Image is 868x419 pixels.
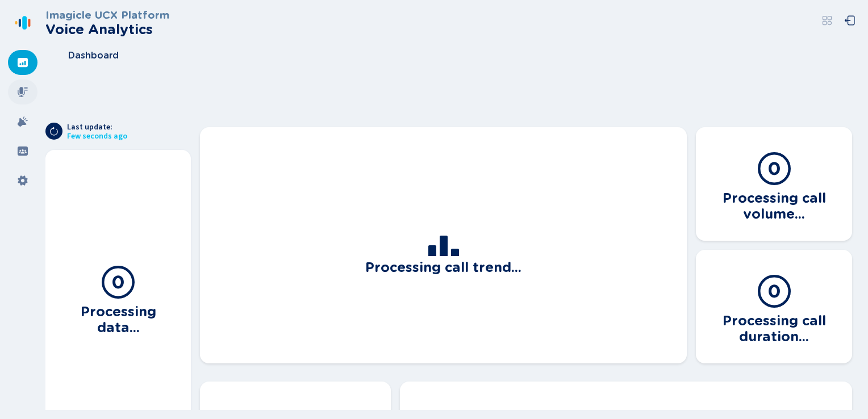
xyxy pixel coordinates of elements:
h3: Processing data... [59,300,177,335]
h3: Processing call duration... [710,309,838,344]
span: Last update: [67,123,127,132]
div: Alarms [8,109,37,134]
span: Few seconds ago [67,132,127,141]
svg: groups-filled [17,145,28,157]
h2: Voice Analytics [45,22,169,37]
svg: alarm-filled [17,116,28,127]
h3: Processing call trend... [365,256,521,275]
svg: arrow-clockwise [49,127,59,136]
svg: box-arrow-left [844,15,856,26]
div: Settings [8,168,37,193]
div: Groups [8,139,37,164]
svg: dashboard-filled [17,57,28,68]
div: Recordings [8,79,37,104]
span: Dashboard [68,51,119,61]
h3: Processing call volume... [710,187,838,221]
svg: mic-fill [17,86,28,98]
h3: Imagicle UCX Platform [45,9,169,22]
div: Dashboard [8,50,37,75]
